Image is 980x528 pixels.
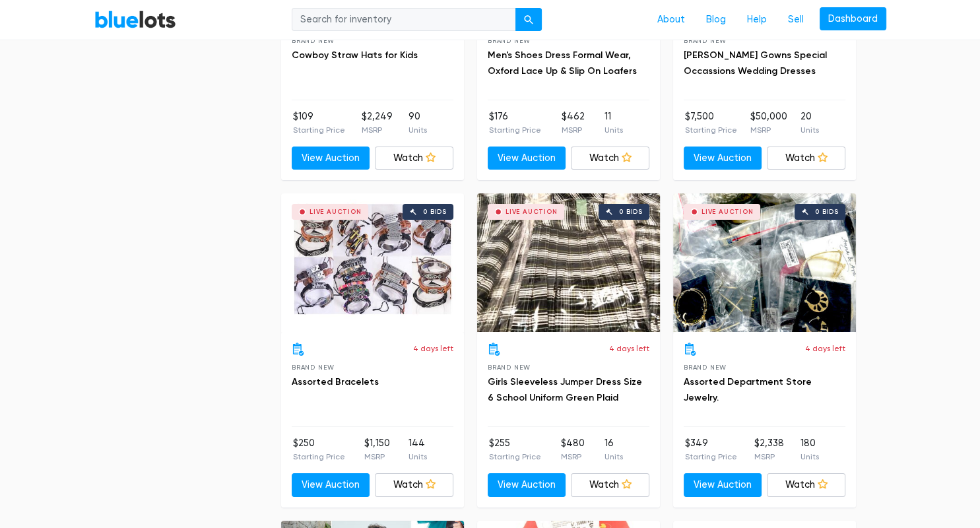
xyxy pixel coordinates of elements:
[767,147,845,170] a: Watch
[750,124,787,136] p: MSRP
[488,147,566,170] a: View Auction
[800,124,819,136] p: Units
[488,376,642,403] a: Girls Sleeveless Jumper Dress Size 6 School Uniform Green Plaid
[408,451,427,463] p: Units
[488,473,566,497] a: View Auction
[820,7,886,31] a: Dashboard
[702,209,754,215] div: Live Auction
[684,364,727,371] span: Brand New
[767,473,845,497] a: Watch
[293,124,345,136] p: Starting Price
[736,7,777,32] a: Help
[684,473,762,497] a: View Auction
[292,49,418,61] a: Cowboy Straw Hats for Kids
[292,376,379,387] a: Assorted Bracelets
[647,7,696,32] a: About
[805,343,845,354] p: 4 days left
[604,451,623,463] p: Units
[477,193,660,332] a: Live Auction 0 bids
[293,110,345,136] li: $109
[489,110,541,136] li: $176
[489,124,541,136] p: Starting Price
[293,436,345,463] li: $250
[561,451,585,463] p: MSRP
[292,473,370,497] a: View Auction
[423,209,447,215] div: 0 bids
[292,364,335,371] span: Brand New
[561,110,584,136] li: $462
[604,124,623,136] p: Units
[800,436,819,463] li: 180
[685,451,737,463] p: Starting Price
[696,7,736,32] a: Blog
[489,451,541,463] p: Starting Price
[684,147,762,170] a: View Auction
[506,209,558,215] div: Live Auction
[604,436,623,463] li: 16
[685,124,737,136] p: Starting Price
[375,473,453,497] a: Watch
[361,124,392,136] p: MSRP
[815,209,839,215] div: 0 bids
[571,473,649,497] a: Watch
[488,49,637,77] a: Men's Shoes Dress Formal Wear, Oxford Lace Up & Slip On Loafers
[408,436,427,463] li: 144
[281,193,464,332] a: Live Auction 0 bids
[561,124,584,136] p: MSRP
[571,147,649,170] a: Watch
[604,110,623,136] li: 11
[489,436,541,463] li: $255
[777,7,814,32] a: Sell
[413,343,453,354] p: 4 days left
[684,376,812,403] a: Assorted Department Store Jewelry.
[561,436,585,463] li: $480
[800,451,819,463] p: Units
[408,124,427,136] p: Units
[609,343,649,354] p: 4 days left
[754,451,783,463] p: MSRP
[684,49,827,77] a: [PERSON_NAME] Gowns Special Occassions Wedding Dresses
[800,110,819,136] li: 20
[292,8,516,32] input: Search for inventory
[619,209,643,215] div: 0 bids
[292,147,370,170] a: View Auction
[488,364,531,371] span: Brand New
[292,37,335,44] span: Brand New
[94,10,176,29] a: BlueLots
[754,436,783,463] li: $2,338
[361,110,392,136] li: $2,249
[685,110,737,136] li: $7,500
[293,451,345,463] p: Starting Price
[364,436,389,463] li: $1,150
[750,110,787,136] li: $50,000
[673,193,856,332] a: Live Auction 0 bids
[310,209,362,215] div: Live Auction
[684,37,727,44] span: Brand New
[408,110,427,136] li: 90
[488,37,531,44] span: Brand New
[685,436,737,463] li: $349
[375,147,453,170] a: Watch
[364,451,389,463] p: MSRP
